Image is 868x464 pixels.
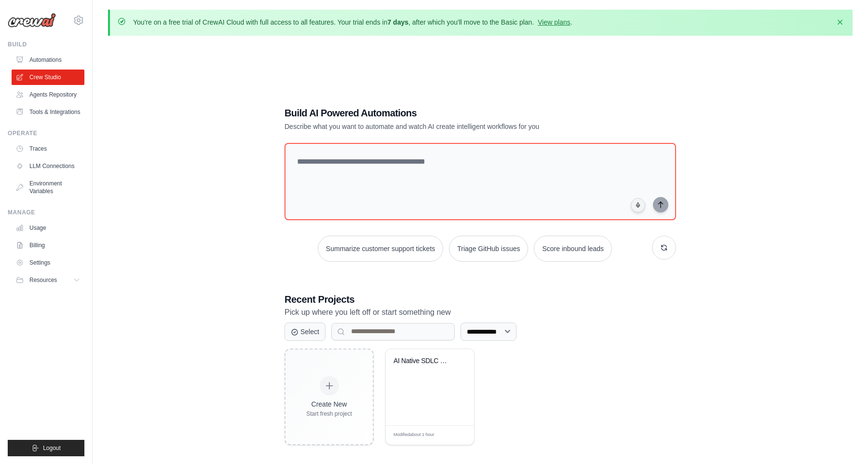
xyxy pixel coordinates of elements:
[12,70,84,85] a: Crew Studio
[449,236,528,262] button: Triage GitHub issues
[631,198,645,212] button: Click to speak your automation idea
[285,306,676,319] p: Pick up where you left off or start something new
[12,176,84,199] a: Environment Variables
[8,440,84,456] button: Logout
[318,236,443,262] button: Summarize customer support tickets
[393,357,452,366] div: AI Native SDLC - Engineering Team Flow
[306,399,352,409] div: Create New
[8,129,84,137] div: Operate
[8,41,84,48] div: Build
[29,276,57,284] span: Resources
[133,17,572,27] p: You're on a free trial of CrewAI Cloud with full access to all features. Your trial ends in , aft...
[538,18,570,26] a: View plans
[652,236,676,260] button: Get new suggestions
[43,444,61,452] span: Logout
[12,158,84,174] a: LLM Connections
[12,87,84,102] a: Agents Repository
[12,238,84,253] a: Billing
[393,432,434,438] span: Modified about 1 hour
[387,18,408,26] strong: 7 days
[12,104,84,120] a: Tools & Integrations
[285,106,609,120] h1: Build AI Powered Automations
[8,209,84,216] div: Manage
[12,255,84,270] a: Settings
[285,122,609,131] p: Describe what you want to automate and watch AI create intelligent workflows for you
[8,13,56,28] img: Logo
[451,432,460,439] span: Edit
[285,323,325,341] button: Select
[534,236,612,262] button: Score inbound leads
[285,293,676,306] h3: Recent Projects
[12,141,84,156] a: Traces
[12,52,84,68] a: Automations
[306,410,352,418] div: Start fresh project
[12,272,84,288] button: Resources
[12,220,84,236] a: Usage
